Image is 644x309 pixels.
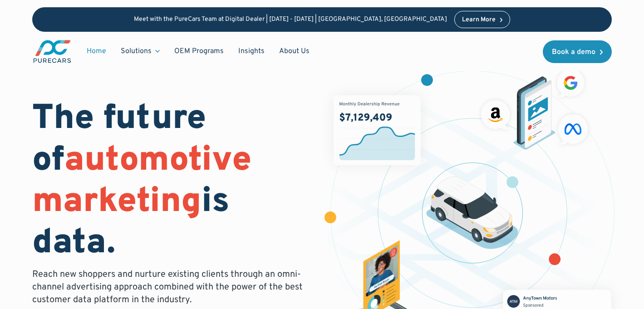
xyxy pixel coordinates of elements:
img: illustration of a vehicle [426,177,518,249]
a: Home [79,43,113,60]
a: main [32,39,72,64]
img: chart showing monthly dealership revenue of $7m [334,95,421,165]
a: Book a demo [543,40,612,63]
span: automotive marketing [32,139,251,224]
a: About Us [272,43,317,60]
img: ads on social media and advertising partners [477,65,592,150]
div: Learn More [462,17,496,23]
p: Reach new shoppers and nurture existing clients through an omni-channel advertising approach comb... [32,268,308,306]
a: Insights [231,43,272,60]
a: OEM Programs [167,43,231,60]
div: Solutions [113,43,167,60]
img: purecars logo [32,39,72,64]
div: Solutions [121,46,152,56]
p: Meet with the PureCars Team at Digital Dealer | [DATE] - [DATE] | [GEOGRAPHIC_DATA], [GEOGRAPHIC_... [134,16,447,24]
h1: The future of is data. [32,99,311,265]
a: Learn More [454,11,511,28]
div: Book a demo [552,49,595,56]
